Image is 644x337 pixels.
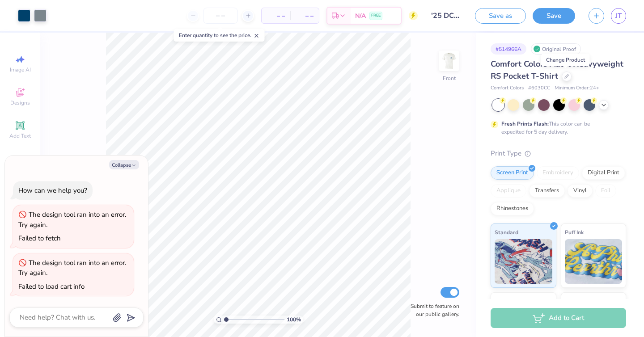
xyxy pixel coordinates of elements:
[10,99,30,106] span: Designs
[555,84,599,92] span: Minimum Order: 24 +
[582,166,625,180] div: Digital Print
[491,184,526,198] div: Applique
[443,74,456,82] div: Front
[355,11,366,21] span: N/A
[611,8,626,24] a: JT
[495,296,517,306] span: Neon Ink
[541,54,590,66] div: Change Product
[615,11,622,21] span: JT
[203,8,238,24] input: – –
[18,282,85,291] div: Failed to load cart info
[568,184,593,198] div: Vinyl
[495,227,518,237] span: Standard
[491,202,534,215] div: Rhinestones
[109,160,139,169] button: Collapse
[531,43,581,55] div: Original Proof
[475,8,526,24] button: Save as
[565,239,623,284] img: Puff Ink
[18,186,87,195] div: How can we help you?
[267,11,285,21] span: – –
[18,258,126,278] div: The design tool ran into an error. Try again.
[371,13,381,19] span: FREE
[529,184,565,198] div: Transfers
[287,316,301,324] span: 100 %
[533,8,575,24] button: Save
[537,166,579,180] div: Embroidery
[501,120,549,127] strong: Fresh Prints Flash:
[495,239,552,284] img: Standard
[528,84,550,92] span: # 6030CC
[18,210,126,229] div: The design tool ran into an error. Try again.
[440,52,458,70] img: Front
[296,11,314,21] span: – –
[174,29,265,42] div: Enter quantity to see the price.
[491,148,626,159] div: Print Type
[491,43,526,55] div: # 514966A
[10,66,31,73] span: Image AI
[491,84,524,92] span: Comfort Colors
[406,302,459,318] label: Submit to feature on our public gallery.
[18,234,61,243] div: Failed to fetch
[565,227,584,237] span: Puff Ink
[501,120,611,136] div: This color can be expedited for 5 day delivery.
[424,7,468,25] input: Untitled Design
[565,296,618,306] span: Metallic & Glitter Ink
[491,59,623,81] span: Comfort Colors Adult Heavyweight RS Pocket T-Shirt
[491,166,534,180] div: Screen Print
[595,184,616,198] div: Foil
[9,132,31,139] span: Add Text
